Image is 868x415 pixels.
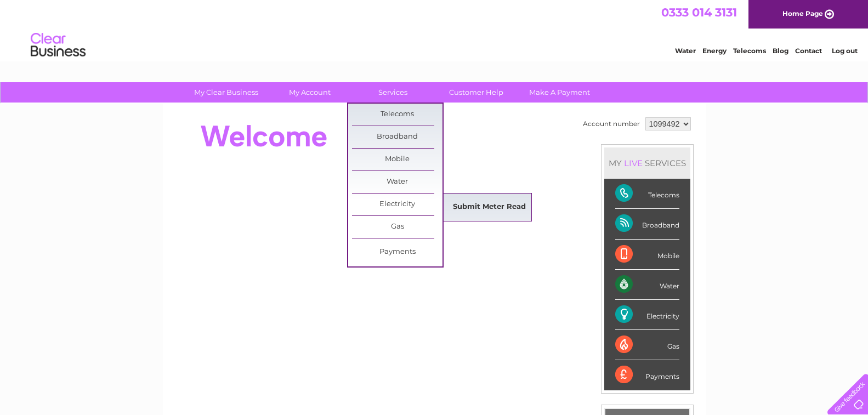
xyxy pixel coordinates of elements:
[264,82,355,103] a: My Account
[661,5,737,19] a: 0333 014 3131
[615,270,679,300] div: Water
[352,216,442,238] a: Gas
[615,300,679,330] div: Electricity
[352,194,442,215] a: Electricity
[622,158,645,168] div: LIVE
[604,147,690,179] div: MY SERVICES
[615,360,679,390] div: Payments
[352,104,442,126] a: Telecoms
[444,196,535,218] a: Submit Meter Read
[733,47,766,55] a: Telecoms
[175,6,694,53] div: Clear Business is a trading name of Verastar Limited (registered in [GEOGRAPHIC_DATA] No. 3667643...
[615,330,679,360] div: Gas
[352,149,442,170] a: Mobile
[352,241,442,263] a: Payments
[675,47,696,55] a: Water
[795,47,822,55] a: Contact
[431,82,521,103] a: Customer Help
[352,126,442,148] a: Broadband
[181,82,271,103] a: My Clear Business
[832,47,858,55] a: Log out
[348,82,438,103] a: Services
[352,171,442,193] a: Water
[773,47,788,55] a: Blog
[615,240,679,270] div: Mobile
[30,29,86,62] img: logo.png
[615,179,679,209] div: Telecoms
[702,47,727,55] a: Energy
[580,115,643,133] td: Account number
[514,82,605,103] a: Make A Payment
[615,209,679,239] div: Broadband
